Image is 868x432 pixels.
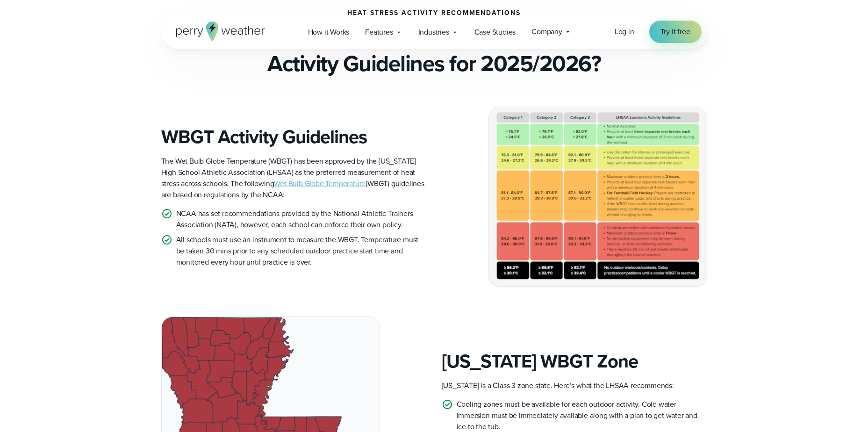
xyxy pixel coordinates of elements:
a: Try it free [649,21,702,43]
span: Industries [418,27,449,38]
h2: What are the LHSAA Heat Stress Activity Guidelines for 2025/2026? [161,24,707,77]
h4: Heat Stress Activity Recommendations [347,9,521,17]
h3: [US_STATE] WBGT Zone [442,350,707,373]
h3: WBGT Activity Guidelines [161,126,427,148]
img: Louisiana WBGT [489,107,707,286]
span: Features [365,27,393,38]
span: Company [531,26,562,37]
span: Case Studies [474,27,516,38]
a: How it Works [300,22,358,42]
a: Case Studies [466,22,524,42]
span: Try it free [660,26,690,37]
a: Log in [615,26,634,37]
p: [US_STATE] is a Class 3 zone state. Here’s what the LHSAA recommends: [442,380,707,391]
p: The Wet Bulb Globe Temperature (WBGT) has been approved by the [US_STATE] High School Athletic As... [161,156,427,201]
p: NCAA has set recommendations provided by the National Athletic Trainers Association (NATA), howev... [176,208,427,230]
p: All schools must use an instrument to measure the WBGT. Temperature must be taken 30 mins prior t... [176,234,427,268]
span: How it Works [308,27,350,38]
a: Wet Bulb Globe Temperature [274,178,366,189]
